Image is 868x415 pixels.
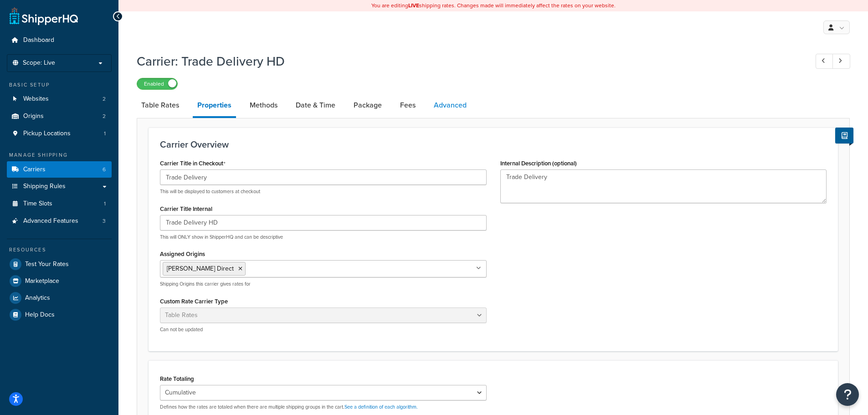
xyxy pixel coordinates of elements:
a: Advanced Features3 [7,213,112,230]
span: 3 [103,217,106,225]
span: Websites [23,95,49,103]
span: [PERSON_NAME] Direct [167,264,234,273]
li: Origins [7,108,112,125]
a: Pickup Locations1 [7,125,112,142]
a: Help Docs [7,307,112,323]
span: Carriers [23,166,46,174]
a: Properties [193,94,236,118]
span: Help Docs [25,311,55,319]
li: Advanced Features [7,213,112,230]
label: Enabled [137,78,177,89]
h1: Carrier: Trade Delivery HD [137,52,799,70]
div: Resources [7,246,112,254]
label: Custom Rate Carrier Type [160,298,228,305]
a: Marketplace [7,273,112,289]
a: Previous Record [816,54,833,69]
a: Analytics [7,290,112,306]
a: Shipping Rules [7,178,112,195]
span: 1 [104,200,106,208]
a: Test Your Rates [7,256,112,272]
span: 2 [103,95,106,103]
p: This will be displayed to customers at checkout [160,188,487,195]
b: LIVE [408,1,419,10]
a: Websites2 [7,91,112,108]
a: Dashboard [7,32,112,49]
a: Package [349,94,386,116]
a: See a definition of each algorithm. [344,403,418,410]
span: Origins [23,113,44,120]
span: 1 [104,130,106,138]
li: Carriers [7,161,112,178]
label: Assigned Origins [160,251,205,257]
a: Table Rates [137,94,184,116]
span: Pickup Locations [23,130,71,138]
a: Next Record [832,54,850,69]
span: 6 [103,166,106,174]
label: Carrier Title Internal [160,205,212,212]
a: Advanced [429,94,471,116]
li: Time Slots [7,195,112,212]
span: Dashboard [23,36,54,44]
label: Internal Description (optional) [500,160,577,167]
a: Origins2 [7,108,112,125]
label: Rate Totaling [160,375,194,382]
a: Methods [245,94,282,116]
li: Pickup Locations [7,125,112,142]
span: Shipping Rules [23,183,66,190]
a: Date & Time [291,94,340,116]
p: Shipping Origins this carrier gives rates for [160,281,487,287]
a: Carriers6 [7,161,112,178]
span: Marketplace [25,277,59,285]
span: Analytics [25,294,50,302]
textarea: Trade Delivery [500,169,827,203]
span: Scope: Live [23,59,55,67]
button: Show Help Docs [835,128,853,143]
a: Time Slots1 [7,195,112,212]
div: Basic Setup [7,81,112,89]
div: Manage Shipping [7,151,112,159]
p: This will ONLY show in ShipperHQ and can be descriptive [160,234,487,241]
span: Time Slots [23,200,52,208]
span: Advanced Features [23,217,78,225]
li: Websites [7,91,112,108]
span: 2 [103,113,106,120]
h3: Carrier Overview [160,139,827,149]
label: Carrier Title in Checkout [160,160,226,167]
p: Defines how the rates are totaled when there are multiple shipping groups in the cart. [160,404,487,410]
button: Open Resource Center [836,383,859,406]
span: Test Your Rates [25,261,69,268]
p: Can not be updated [160,326,487,333]
a: Fees [395,94,420,116]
